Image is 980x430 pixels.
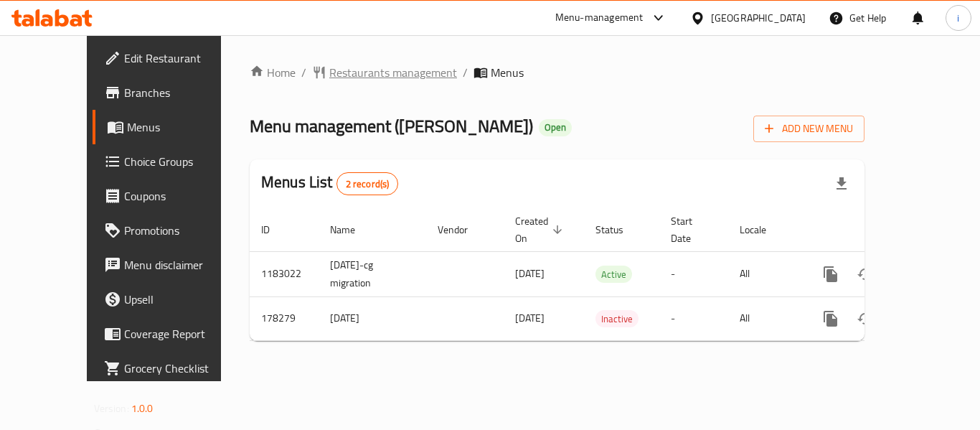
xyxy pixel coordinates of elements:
[131,399,154,418] span: 1.0.0
[463,64,468,81] li: /
[329,64,457,81] span: Restaurants management
[124,291,239,308] span: Upsell
[515,309,545,327] span: [DATE]
[261,172,398,195] h2: Menus List
[491,64,524,81] span: Menus
[250,251,319,296] td: 1183022
[124,50,239,67] span: Edit Restaurant
[539,121,572,134] span: Open
[336,172,399,195] div: Total records count
[124,360,239,377] span: Grocery Checklist
[94,399,129,418] span: Version:
[539,119,572,136] div: Open
[301,64,306,81] li: /
[848,257,882,291] button: Change Status
[124,222,239,239] span: Promotions
[740,221,785,238] span: Locale
[515,212,567,247] span: Created On
[555,9,644,27] div: Menu-management
[753,116,864,142] button: Add New Menu
[93,179,250,213] a: Coupons
[848,302,882,336] button: Change Status
[595,310,639,327] div: Inactive
[93,351,250,385] a: Grocery Checklist
[319,296,426,340] td: [DATE]
[957,10,959,26] span: i
[93,213,250,248] a: Promotions
[124,256,239,274] span: Menu disclaimer
[595,311,639,327] span: Inactive
[711,10,806,26] div: [GEOGRAPHIC_DATA]
[250,64,296,81] a: Home
[330,221,374,238] span: Name
[765,120,853,138] span: Add New Menu
[250,110,533,142] span: Menu management ( [PERSON_NAME] )
[93,110,250,144] a: Menus
[124,153,239,170] span: Choice Groups
[93,41,250,75] a: Edit Restaurant
[595,266,632,283] div: Active
[93,317,250,351] a: Coverage Report
[814,257,848,291] button: more
[312,64,457,81] a: Restaurants management
[93,75,250,110] a: Branches
[319,251,426,296] td: [DATE]-cg migration
[250,296,319,340] td: 178279
[595,221,642,238] span: Status
[337,177,398,191] span: 2 record(s)
[93,248,250,282] a: Menu disclaimer
[595,266,632,283] span: Active
[824,167,859,201] div: Export file
[671,212,711,247] span: Start Date
[515,264,545,283] span: [DATE]
[124,84,239,101] span: Branches
[261,221,288,238] span: ID
[93,144,250,179] a: Choice Groups
[438,221,486,238] span: Vendor
[802,208,963,252] th: Actions
[814,302,848,336] button: more
[124,325,239,342] span: Coverage Report
[250,208,963,341] table: enhanced table
[93,282,250,317] a: Upsell
[124,187,239,205] span: Coupons
[127,118,239,136] span: Menus
[250,64,864,81] nav: breadcrumb
[728,296,802,340] td: All
[659,296,728,340] td: -
[659,251,728,296] td: -
[728,251,802,296] td: All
